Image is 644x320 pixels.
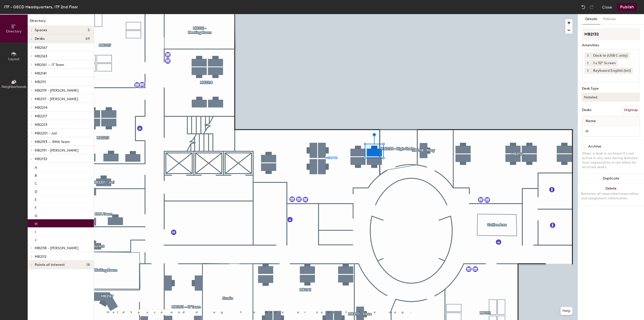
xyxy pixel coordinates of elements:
[35,180,37,186] p: C
[35,164,37,170] p: A
[582,151,640,169] div: When a desk is archived it's not active in any user-facing features. Your organization is not bil...
[35,105,47,110] span: MB2214
[582,93,640,102] button: Hoteled
[86,37,90,41] span: 69
[35,63,64,67] span: MB2161 -- IT Team
[35,46,47,50] span: MB2167
[35,28,47,32] span: Spaces
[35,148,78,153] span: MB2191 - [PERSON_NAME]
[35,140,70,144] span: MB2193 -- RMA Team
[35,246,78,250] span: MB2118 - [PERSON_NAME]
[581,192,641,201] div: Removes all associated reservation and assignment information
[587,53,588,58] span: 1
[622,106,640,114] button: Ungroup
[584,60,591,66] button: 1
[589,5,594,10] img: Redo
[617,3,637,11] button: Publish
[578,184,644,206] button: DeleteRemoves all associated reservation and assignment information
[86,263,90,267] span: 18
[35,236,36,242] p: J
[35,37,45,41] span: Desks
[583,117,598,126] span: Name
[35,131,57,135] span: MB2201 - Jari
[35,188,37,194] p: D
[582,87,640,91] div: Desk Type
[587,68,588,74] span: 1
[4,4,78,10] div: ITF - OECD Headquarters, ITF 2nd Floor
[584,52,591,59] button: 1
[88,28,90,32] span: 5
[582,108,591,112] div: Desks
[35,97,78,101] span: MB2117 - [PERSON_NAME]
[35,204,36,210] p: F
[35,172,37,178] p: B
[35,71,47,76] span: MB2141
[587,61,588,66] span: 1
[35,255,47,259] span: MB2112
[582,14,600,24] button: Details
[588,145,601,149] div: Archive
[35,212,37,218] p: G
[8,57,20,61] span: Layout
[35,54,47,58] span: MB2163
[35,88,78,93] span: MB2119 - [PERSON_NAME]
[591,67,633,74] div: Keyboard English (Int)
[2,85,26,89] span: Neighborhoods
[35,157,47,161] span: MB2132
[560,307,573,315] button: Help
[591,52,630,59] div: Dock-in (USB C only)
[584,67,591,74] button: 1
[600,14,619,24] button: Policies
[578,173,644,184] button: Duplicate
[582,43,640,47] div: Amenities
[591,60,618,66] div: 1 x 32" Screen
[28,18,94,26] h1: Directory
[602,3,612,11] button: Close
[35,228,36,234] p: I
[6,29,22,33] span: Directory
[35,196,37,202] p: E
[35,123,47,127] span: MB2213
[35,263,65,267] span: Points of interest
[35,220,37,226] p: H
[581,5,586,10] img: Undo
[35,114,47,118] span: MB2217
[583,128,639,135] input: Unnamed desk
[35,80,46,84] span: MB2111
